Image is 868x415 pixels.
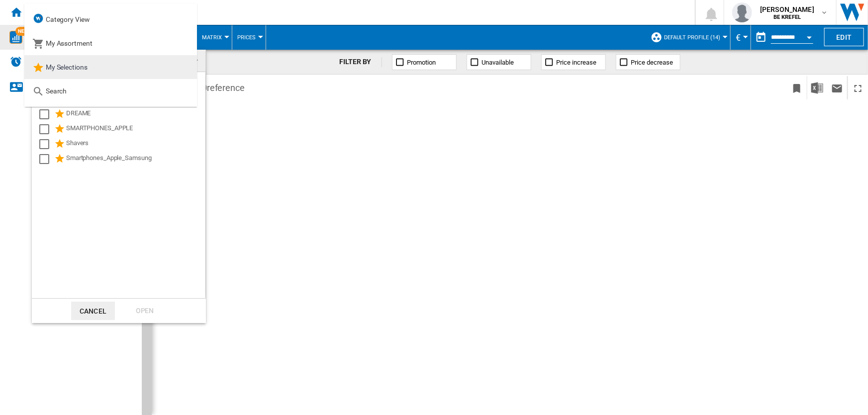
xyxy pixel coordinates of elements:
[39,138,54,150] md-checkbox: Select
[66,153,204,165] div: Smartphones_Apple_Samsung
[39,123,54,135] md-checkbox: Select
[46,15,90,23] span: Category View
[46,63,88,71] span: My Selections
[46,39,93,47] span: My Assortment
[66,123,204,135] div: SMARTPHONES_APPLE
[123,302,167,320] div: Open
[39,108,54,120] md-checkbox: Select
[32,12,44,24] img: wiser-icon-blue.png
[39,153,54,165] md-checkbox: Select
[66,138,204,150] div: Shavers
[71,302,115,320] button: Cancel
[46,87,67,95] span: Search
[66,108,204,120] div: DREAME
